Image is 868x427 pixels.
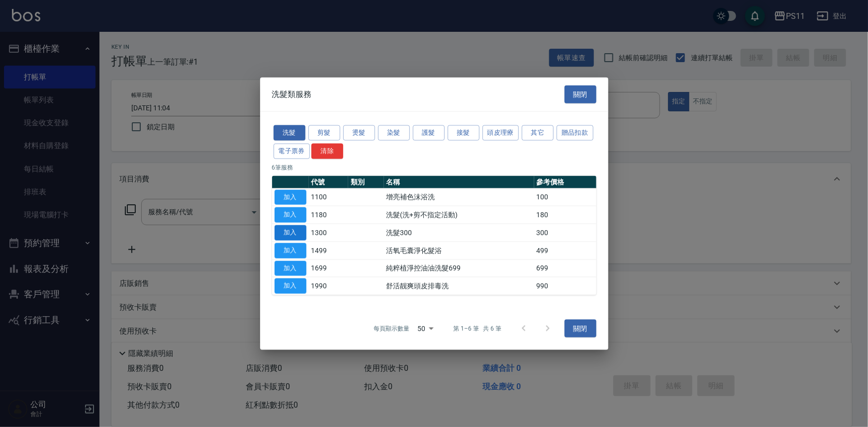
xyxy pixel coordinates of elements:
[309,277,348,295] td: 1990
[482,125,519,141] button: 頭皮理療
[309,175,348,188] th: 代號
[343,125,375,141] button: 燙髮
[534,277,596,295] td: 990
[348,175,384,188] th: 類別
[384,188,534,206] td: 增亮補色沫浴洗
[272,163,596,171] p: 6 筆服務
[384,175,534,188] th: 名稱
[384,206,534,224] td: 洗髮(洗+剪不指定活動)
[384,242,534,259] td: 活氧毛囊淨化髮浴
[274,125,305,141] button: 洗髮
[378,125,410,141] button: 染髮
[413,125,445,141] button: 護髮
[413,315,437,342] div: 50
[534,224,596,242] td: 300
[275,243,306,258] button: 加入
[272,89,312,99] span: 洗髮類服務
[275,278,306,294] button: 加入
[384,259,534,277] td: 純粹植淨控油油洗髮699
[565,320,596,338] button: 關閉
[384,277,534,295] td: 舒活靓爽頭皮排毒洗
[311,143,343,159] button: 清除
[309,206,348,224] td: 1180
[453,324,501,333] p: 第 1–6 筆 共 6 筆
[309,242,348,259] td: 1499
[308,125,340,141] button: 剪髮
[557,125,593,141] button: 贈品扣款
[565,85,596,103] button: 關閉
[534,175,596,188] th: 參考價格
[309,224,348,242] td: 1300
[275,189,306,205] button: 加入
[275,260,306,276] button: 加入
[522,125,554,141] button: 其它
[534,242,596,259] td: 499
[309,259,348,277] td: 1699
[534,188,596,206] td: 100
[534,206,596,224] td: 180
[274,143,310,159] button: 電子票券
[448,125,480,141] button: 接髮
[384,224,534,242] td: 洗髮300
[374,324,409,333] p: 每頁顯示數量
[275,225,306,241] button: 加入
[534,259,596,277] td: 699
[275,207,306,223] button: 加入
[309,188,348,206] td: 1100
